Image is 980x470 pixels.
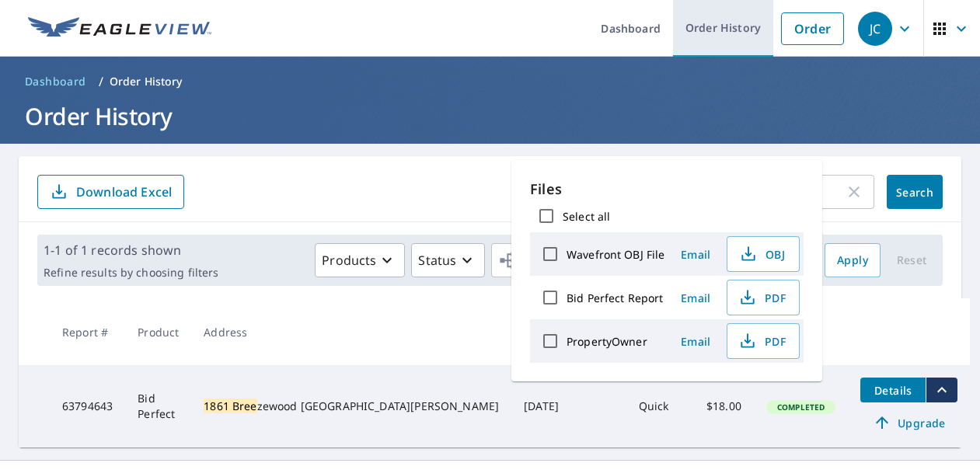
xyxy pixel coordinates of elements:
button: PDF [727,280,800,315]
p: Status [418,251,456,270]
button: Email [671,286,720,310]
div: zewood [GEOGRAPHIC_DATA][PERSON_NAME] [204,399,499,414]
th: Report # [50,298,125,365]
label: Bid Perfect Report [567,291,663,305]
span: OBJ [737,245,786,263]
button: Email [671,242,720,266]
td: Bid Perfect [125,365,191,447]
span: Dashboard [25,74,86,89]
span: Upgrade [870,413,948,432]
span: Search [899,185,930,200]
span: PDF [737,332,786,350]
span: Completed [768,402,834,413]
button: Orgs [491,243,579,277]
th: Address [191,298,511,365]
p: Files [530,179,804,200]
p: Products [322,251,376,270]
label: Wavefront OBJ File [567,247,664,262]
span: Email [677,334,714,349]
button: Status [411,243,485,277]
td: [DATE] [511,365,571,447]
button: filesDropdownBtn-63794643 [926,378,957,402]
img: EV Logo [28,17,211,40]
p: 1-1 of 1 records shown [44,241,218,259]
span: Apply [837,251,868,270]
p: Order History [110,74,183,89]
th: Product [125,298,191,365]
td: 63794643 [50,365,125,447]
button: Apply [825,243,881,277]
button: detailsBtn-63794643 [860,378,926,402]
p: Download Excel [76,183,172,200]
mark: 1861 Bree [204,399,256,413]
div: JC [858,12,892,46]
nav: breadcrumb [19,69,961,94]
span: Email [677,291,714,305]
a: Dashboard [19,69,92,94]
span: Email [677,247,714,262]
span: PDF [737,288,786,307]
label: Select all [563,209,610,224]
button: PDF [727,323,800,359]
button: Email [671,329,720,353]
button: OBJ [727,236,800,272]
h1: Order History [19,100,961,132]
li: / [99,72,103,91]
span: Orgs [498,251,550,270]
label: PropertyOwner [567,334,647,349]
button: Download Excel [37,175,184,209]
td: Quick [626,365,694,447]
button: Products [315,243,405,277]
td: $18.00 [694,365,754,447]
button: Search [887,175,943,209]
span: Details [870,383,916,398]
p: Refine results by choosing filters [44,266,218,280]
a: Upgrade [860,410,957,435]
a: Order [781,12,844,45]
